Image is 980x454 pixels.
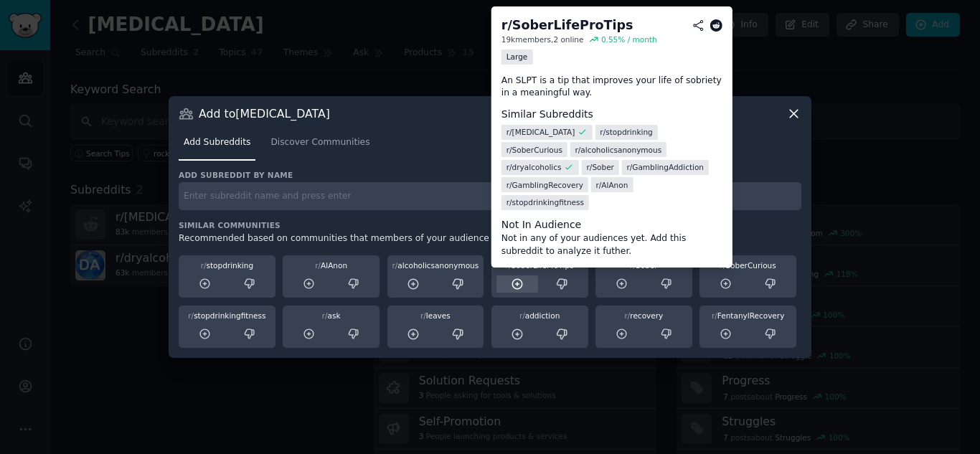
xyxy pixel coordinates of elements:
span: r/ [201,261,207,270]
span: r/ [315,261,321,270]
span: r/ AlAnon [595,180,628,190]
span: r/ stopdrinking [600,127,652,137]
span: r/ [420,311,426,320]
div: leaves [392,311,479,321]
div: 19k members, 2 online [501,34,584,44]
span: r/ [630,261,636,270]
span: r/ alcoholicsanonymous [575,145,661,155]
span: r/ [720,261,726,270]
span: r/ [MEDICAL_DATA] [507,127,575,137]
span: r/ Sober [587,162,614,172]
div: alcoholicsanonymous [392,260,479,270]
span: r/ [712,311,717,320]
span: r/ [188,311,194,320]
input: Enter subreddit name and press enter [179,182,801,210]
dt: Similar Subreddits [501,107,722,122]
span: Discover Communities [270,136,369,149]
span: r/ SoberCurious [507,145,562,155]
dt: Not In Audience [501,217,722,232]
a: Discover Communities [265,131,374,161]
span: r/ [322,311,328,320]
span: r/ [506,261,512,270]
span: r/ dryalcoholics [507,162,562,172]
span: r/ [392,261,398,270]
span: r/ [519,311,525,320]
a: Add Subreddits [179,131,255,161]
div: Large [501,49,533,65]
div: recovery [600,311,687,321]
span: r/ [624,311,630,320]
div: FentanylRecovery [705,311,791,321]
dd: Not in any of your audiences yet. Add this subreddit to analyze it futher. [501,232,722,257]
div: 0.55 % / month [601,34,657,44]
h3: Add subreddit by name [179,170,801,180]
span: r/ GamblingAddiction [626,162,704,172]
div: r/ SoberLifeProTips [501,16,633,34]
div: SoberCurious [705,260,791,270]
h3: Add to [MEDICAL_DATA] [199,106,330,121]
div: stopdrinking [184,260,270,270]
div: addiction [496,311,583,321]
span: r/ GamblingRecovery [507,180,583,190]
div: ask [288,311,374,321]
h3: Similar Communities [179,220,801,230]
p: An SLPT is a tip that improves your life of sobriety in a meaningful way. [501,75,722,100]
div: Recommended based on communities that members of your audience also participate in. [179,232,801,245]
div: stopdrinkingfitness [184,311,270,321]
div: AlAnon [288,260,374,270]
span: Add Subreddits [184,136,250,149]
span: r/ stopdrinkingfitness [507,197,584,207]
